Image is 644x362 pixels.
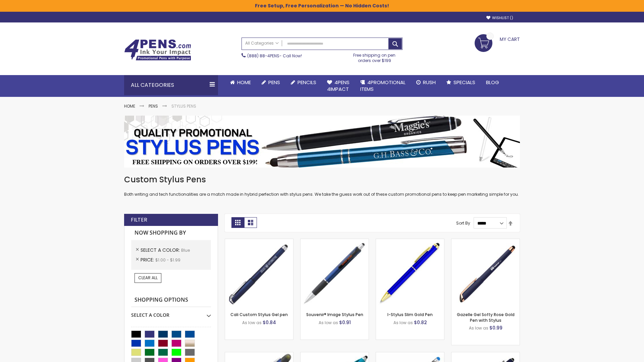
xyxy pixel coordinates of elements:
[155,257,180,263] span: $1.00 - $1.99
[231,217,244,228] strong: Grid
[387,312,433,317] a: I-Stylus Slim Gold Pen
[285,75,322,90] a: Pencils
[489,324,502,331] span: $0.99
[124,116,520,168] img: Stylus Pens
[247,53,279,59] a: (888) 88-4PENS
[456,220,470,226] label: Sort By
[301,239,369,307] img: Souvenir® Image Stylus Pen-Blue
[298,79,316,86] span: Pencils
[230,312,288,317] a: Cali Custom Stylus Gel pen
[124,174,520,197] div: Both writing and tech functionalities are a match made in hybrid perfection with stylus pens. We ...
[263,319,276,326] span: $0.84
[319,320,338,325] span: As low as
[256,75,285,90] a: Pens
[225,75,256,90] a: Home
[124,75,218,95] div: All Categories
[360,79,406,93] span: 4PROMOTIONAL ITEMS
[451,239,520,244] a: Gazelle Gel Softy Rose Gold Pen with Stylus-Blue
[237,79,251,86] span: Home
[225,352,293,358] a: Souvenir® Jalan Highlighter Stylus Pen Combo-Blue
[327,79,350,93] span: 4Pens 4impact
[124,174,520,185] h1: Custom Stylus Pens
[469,325,488,331] span: As low as
[135,273,161,283] a: Clear All
[451,352,520,358] a: Custom Soft Touch® Metal Pens with Stylus-Blue
[346,50,403,63] div: Free shipping on pen orders over $199
[301,239,369,244] a: Souvenir® Image Stylus Pen-Blue
[322,75,355,97] a: 4Pens4impact
[486,79,499,86] span: Blog
[481,75,504,90] a: Blog
[131,216,147,224] strong: Filter
[242,320,262,325] span: As low as
[141,247,181,253] span: Select A Color
[423,79,436,86] span: Rush
[355,75,411,97] a: 4PROMOTIONALITEMS
[441,75,481,90] a: Specials
[411,75,441,90] a: Rush
[247,53,302,59] span: - Call Now!
[171,103,196,109] strong: Stylus Pens
[141,256,155,263] span: Price
[124,39,191,61] img: 4Pens Custom Pens and Promotional Products
[131,307,211,318] div: Select A Color
[149,103,158,109] a: Pens
[131,226,211,240] strong: Now Shopping by
[225,239,293,244] a: Cali Custom Stylus Gel pen-Blue
[306,312,363,317] a: Souvenir® Image Stylus Pen
[301,352,369,358] a: Neon Stylus Highlighter-Pen Combo-Blue
[393,320,413,325] span: As low as
[181,247,190,253] span: Blue
[225,239,293,307] img: Cali Custom Stylus Gel pen-Blue
[451,239,520,307] img: Gazelle Gel Softy Rose Gold Pen with Stylus-Blue
[138,275,158,281] span: Clear All
[486,15,513,20] a: Wishlist
[339,319,351,326] span: $0.91
[245,41,279,46] span: All Categories
[124,103,135,109] a: Home
[242,38,282,49] a: All Categories
[457,312,515,323] a: Gazelle Gel Softy Rose Gold Pen with Stylus
[453,79,475,86] span: Specials
[131,293,211,307] strong: Shopping Options
[376,239,444,244] a: I-Stylus Slim Gold-Blue
[268,79,280,86] span: Pens
[414,319,427,326] span: $0.82
[376,352,444,358] a: Islander Softy Gel with Stylus - ColorJet Imprint-Blue
[376,239,444,307] img: I-Stylus Slim Gold-Blue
